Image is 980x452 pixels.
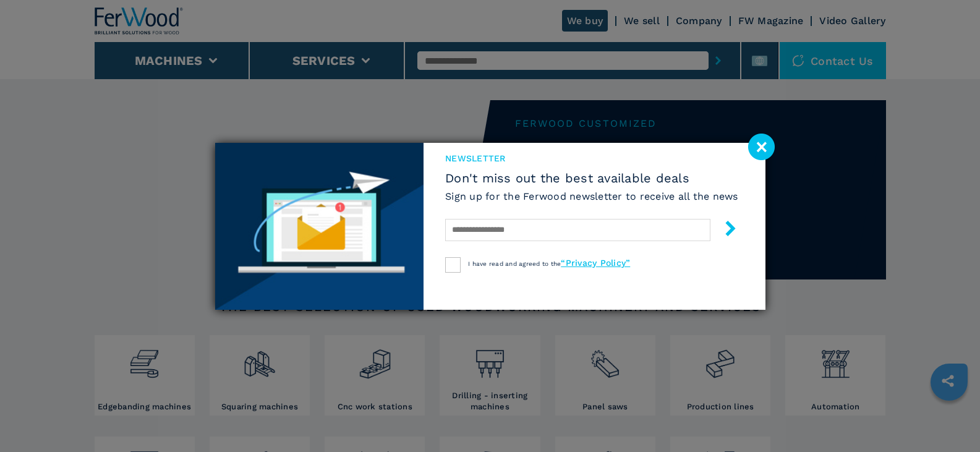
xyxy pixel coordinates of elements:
span: Don't miss out the best available deals [445,171,738,185]
span: I have read and agreed to the [468,260,630,267]
h6: Sign up for the Ferwood newsletter to receive all the news [445,189,738,203]
a: “Privacy Policy” [561,258,630,268]
span: newsletter [445,152,738,164]
img: Newsletter image [215,143,424,310]
button: submit-button [710,216,738,245]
